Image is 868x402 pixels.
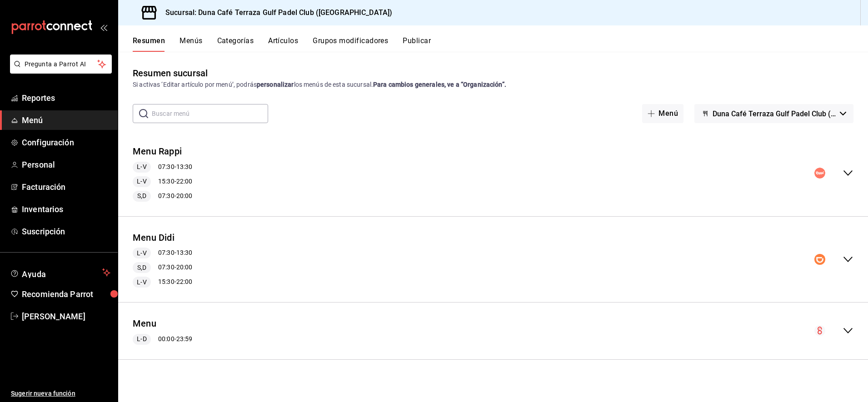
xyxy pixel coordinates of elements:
button: Duna Café Terraza Gulf Padel Club ([GEOGRAPHIC_DATA]) [694,104,853,123]
span: L-V [133,248,150,258]
h3: Sucursal: Duna Café Terraza Gulf Padel Club ([GEOGRAPHIC_DATA]) [158,7,392,18]
div: 07:30 - 20:00 [133,262,192,273]
div: 00:00 - 23:59 [133,334,192,345]
span: Pregunta a Parrot AI [25,60,98,69]
button: open_drawer_menu [100,24,107,31]
span: L-V [133,162,150,172]
strong: personalizar [257,81,294,88]
div: navigation tabs [133,36,868,52]
button: Pregunta a Parrot AI [10,55,112,74]
span: L-D [133,334,150,344]
div: 15:30 - 22:00 [133,176,192,187]
span: Sugerir nueva función [11,389,110,398]
div: Si activas ‘Editar artículo por menú’, podrás los menús de esta sucursal. [133,80,853,89]
a: Pregunta a Parrot AI [6,66,112,75]
button: Menú [642,104,683,123]
button: Grupos modificadores [313,36,388,52]
span: Duna Café Terraza Gulf Padel Club ([GEOGRAPHIC_DATA]) [713,109,836,118]
span: Menú [22,114,110,126]
span: S,D [134,191,150,201]
span: Personal [22,159,110,171]
button: Categorías [217,36,254,52]
button: Menu Rappi [133,145,182,158]
div: collapse-menu-row [118,224,868,295]
span: Inventarios [22,203,110,215]
button: Menús [180,36,202,52]
span: S,D [134,263,150,273]
button: Menu Didi [133,231,175,244]
button: Publicar [403,36,431,52]
div: collapse-menu-row [118,138,868,209]
div: collapse-menu-row [118,310,868,352]
input: Buscar menú [152,104,268,123]
div: 07:30 - 13:30 [133,162,192,173]
div: 07:30 - 13:30 [133,248,192,258]
span: Recomienda Parrot [22,288,110,300]
span: Reportes [22,92,110,104]
div: 15:30 - 22:00 [133,277,192,288]
div: Resumen sucursal [133,66,208,80]
span: L-V [133,177,150,186]
span: [PERSON_NAME] [22,310,110,323]
span: Ayuda [22,267,99,278]
span: L-V [133,278,150,287]
button: Resumen [133,36,165,52]
div: 07:30 - 20:00 [133,191,192,202]
button: Artículos [268,36,298,52]
span: Configuración [22,136,110,149]
strong: Para cambios generales, ve a “Organización”. [373,81,506,88]
span: Facturación [22,181,110,193]
button: Menu [133,317,156,330]
span: Suscripción [22,225,110,238]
